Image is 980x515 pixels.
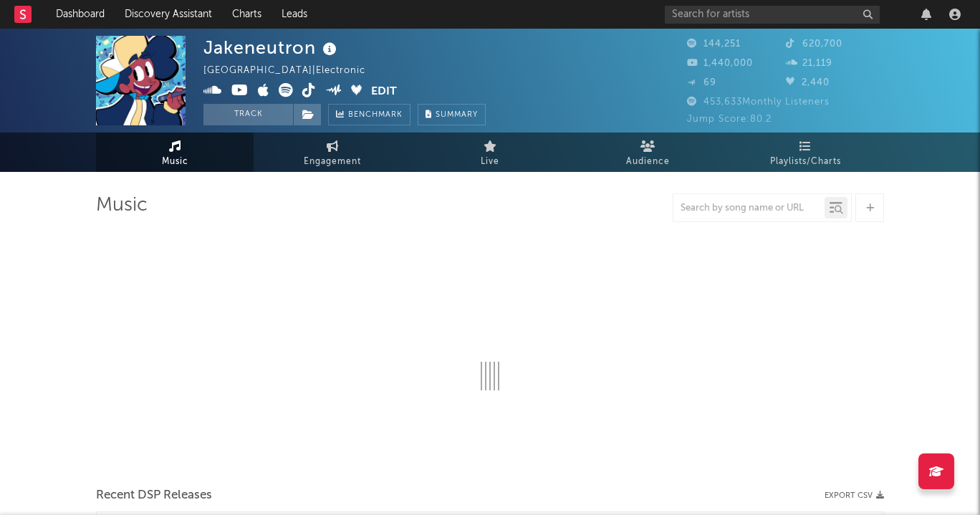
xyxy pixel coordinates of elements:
a: Audience [569,133,726,172]
a: Benchmark [328,104,410,125]
button: Track [203,104,293,125]
button: Edit [371,83,397,101]
span: 453,633 Monthly Listeners [687,97,830,107]
span: 69 [687,78,716,87]
span: Engagement [304,153,361,170]
span: Recent DSP Releases [96,487,212,504]
button: Export CSV [825,491,884,500]
input: Search by song name or URL [673,203,825,214]
a: Engagement [254,133,411,172]
div: Jakeneutron [203,36,340,59]
span: Music [162,153,188,170]
span: 144,251 [687,39,741,49]
a: Music [96,133,254,172]
span: Benchmark [348,107,403,124]
div: [GEOGRAPHIC_DATA] | Electronic [203,62,382,80]
span: 2,440 [786,78,830,87]
a: Playlists/Charts [726,133,884,172]
span: Live [481,153,499,170]
a: Live [411,133,569,172]
span: 620,700 [786,39,842,49]
span: Playlists/Charts [770,153,841,170]
span: 1,440,000 [687,59,753,68]
input: Search for artists [665,6,880,24]
button: Summary [418,104,486,125]
span: 21,119 [786,59,832,68]
span: Audience [626,153,670,170]
span: Summary [436,111,478,119]
span: Jump Score: 80.2 [687,115,772,124]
